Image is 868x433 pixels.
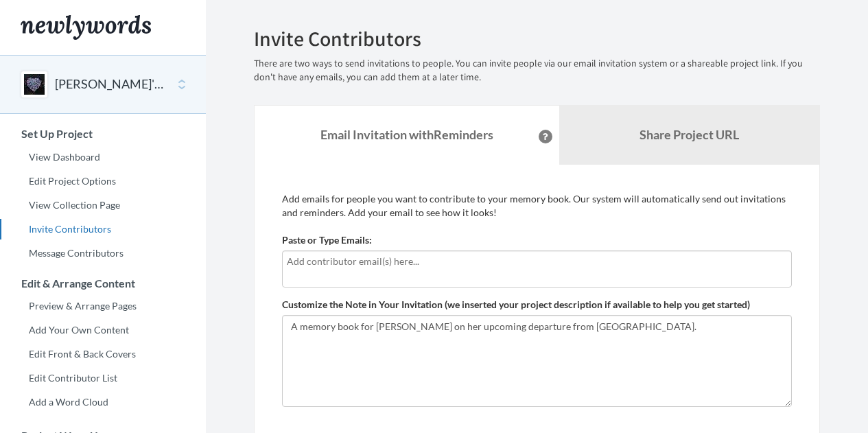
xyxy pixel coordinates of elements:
[282,315,792,407] textarea: A memory book for [PERSON_NAME] on her upcoming departure from [GEOGRAPHIC_DATA].
[21,15,151,40] img: Newlywords logo
[640,127,739,142] b: Share Project URL
[282,298,750,312] label: Customize the Note in Your Invitation (we inserted your project description if available to help ...
[287,254,787,269] input: Add contributor email(s) here...
[1,277,206,290] h3: Edit & Arrange Content
[254,57,820,84] p: There are two ways to send invitations to people. You can invite people via our email invitation ...
[282,233,372,247] label: Paste or Type Emails:
[320,127,493,142] strong: Email Invitation with Reminders
[55,75,166,93] button: [PERSON_NAME]'s OSH Memory Book
[1,128,206,140] h3: Set Up Project
[282,192,792,220] p: Add emails for people you want to contribute to your memory book. Our system will automatically s...
[254,27,820,50] h2: Invite Contributors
